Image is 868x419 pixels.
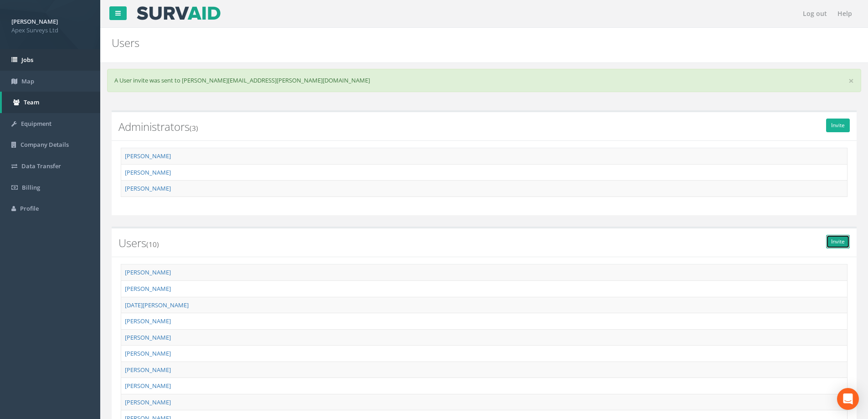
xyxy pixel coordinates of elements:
a: [PERSON_NAME] [125,333,171,341]
a: close [848,76,854,86]
a: [PERSON_NAME] [125,184,171,192]
h2: Users [112,37,730,49]
a: Invite [826,235,850,248]
span: Profile [20,204,39,212]
div: A User invite was sent to [PERSON_NAME][EMAIL_ADDRESS][PERSON_NAME][DOMAIN_NAME] [107,69,861,92]
h2: Administrators [118,121,850,133]
a: [PERSON_NAME] [125,366,171,374]
small: (3) [190,123,198,133]
strong: [PERSON_NAME] [11,17,58,26]
span: Apex Surveys Ltd [11,26,89,35]
span: Company Details [21,140,69,149]
a: [DATE][PERSON_NAME] [125,301,189,309]
a: [PERSON_NAME] [125,349,171,357]
span: Billing [22,183,40,191]
span: Team [24,98,39,106]
a: [PERSON_NAME] Apex Surveys Ltd [11,15,89,34]
a: [PERSON_NAME] [125,382,171,390]
a: [PERSON_NAME] [125,317,171,325]
a: [PERSON_NAME] [125,152,171,160]
span: Data Transfer [21,162,61,170]
a: Invite [826,119,850,132]
span: Map [21,77,34,85]
div: Open Intercom Messenger [837,388,859,410]
a: [PERSON_NAME] [125,268,171,276]
small: (10) [146,239,159,249]
span: Equipment [21,119,51,128]
a: [PERSON_NAME] [125,398,171,406]
a: [PERSON_NAME] [125,168,171,176]
a: [PERSON_NAME] [125,285,171,293]
h2: Users [118,237,850,249]
span: Jobs [21,56,33,64]
a: Team [2,92,100,113]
